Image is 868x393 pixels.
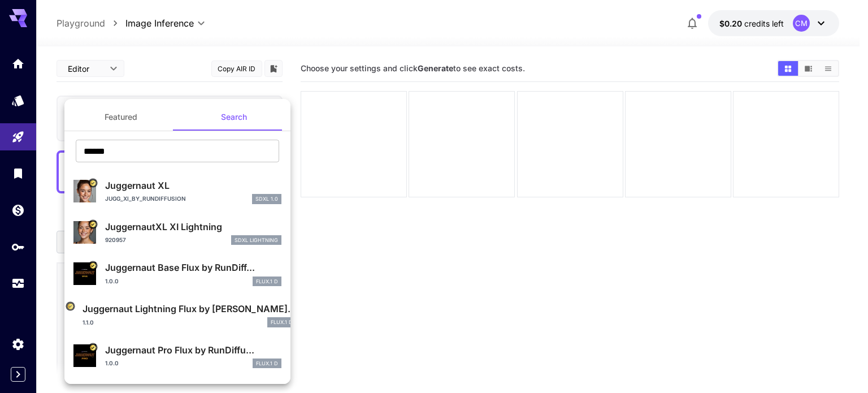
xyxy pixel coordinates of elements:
div: Certified Model – Vetted for best performance and includes a commercial license.Juggernaut Base F... [73,256,281,291]
button: Certified Model – Vetted for best performance and includes a commercial license. [88,179,97,188]
button: Certified Model – Vetted for best performance and includes a commercial license. [88,343,97,352]
p: JuggernautXL XI Lightning [105,220,281,234]
div: Certified Model – Vetted for best performance and includes a commercial license.JuggernautXL XI L... [73,215,281,250]
p: FLUX.1 D [271,318,293,326]
button: Certified Model – Vetted for best performance and includes a commercial license. [88,219,97,228]
p: 1.0.0 [105,277,119,286]
p: SDXL 1.0 [255,195,278,203]
div: Certified Model – Vetted for best performance and includes a commercial license.Juggernaut XLJugg... [73,174,281,209]
p: Juggernaut Base Flux by RunDiff... [105,261,281,274]
p: 1.1.0 [83,318,94,327]
p: 920957 [105,236,126,244]
button: Certified Model – Vetted for best performance and includes a commercial license. [88,261,97,270]
p: 1.0.0 [105,359,119,368]
p: FLUX.1 D [256,360,278,368]
div: Certified Model – Vetted for best performance and includes a commercial license.Juggernaut Lightn... [73,297,281,332]
div: Certified Model – Vetted for best performance and includes a commercial license.Juggernaut Pro Fl... [73,339,281,373]
p: FLUX.1 D [256,278,278,286]
p: Juggernaut XL [105,179,281,192]
p: SDXL Lightning [235,236,278,244]
p: Jugg_XI_by_RunDiffusion [105,195,186,203]
button: Search [177,103,290,131]
p: Juggernaut Lightning Flux by [PERSON_NAME]... [83,302,296,316]
button: Certified Model – Vetted for best performance and includes a commercial license. [66,302,75,311]
p: Juggernaut Pro Flux by RunDiffu... [105,343,281,357]
button: Featured [64,103,177,131]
